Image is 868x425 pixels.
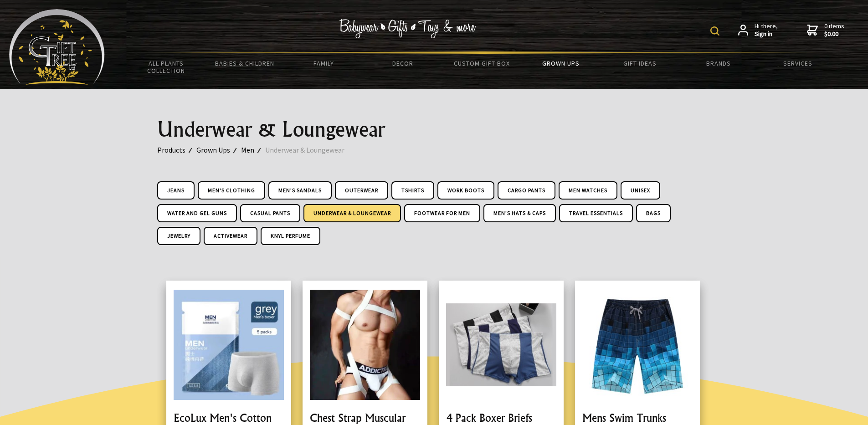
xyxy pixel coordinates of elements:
img: Babyware - Gifts - Toys and more... [9,9,105,85]
img: product search [710,26,719,36]
a: Hi there,Sign in [738,22,778,38]
h1: Underwear & Loungewear [157,118,711,140]
a: Footwear For Men [404,204,480,222]
a: Underwear & Loungewear [265,144,355,156]
a: Bags [636,204,671,222]
a: Products [157,144,196,156]
a: Knyl Perfume [261,227,320,245]
a: Cargo Pants [498,181,555,200]
a: Tshirts [391,181,434,200]
a: Water and Gel Guns [157,204,237,222]
a: Casual Pants [240,204,300,222]
a: All Plants Collection [127,54,205,80]
a: Services [758,54,837,73]
a: Men's clothing [198,181,265,200]
a: Men's Hats & Caps [483,204,556,222]
img: Babywear - Gifts - Toys & more [339,19,476,38]
a: Men's Sandals [268,181,332,200]
a: Men [241,144,265,156]
a: Men Watches [559,181,617,200]
a: Jeans [157,181,195,200]
a: ActiveWear [204,227,257,245]
a: Family [284,54,363,73]
a: Outerwear [335,181,388,200]
a: Decor [363,54,442,73]
a: Brands [679,54,758,73]
a: Custom Gift Box [442,54,521,73]
span: 0 items [824,22,844,38]
a: Underwear & Loungewear [303,204,401,222]
a: Jewelry [157,227,200,245]
a: Work Boots [437,181,494,200]
span: Hi there, [755,22,778,38]
a: UniSex [621,181,660,200]
a: Travel Essentials [559,204,633,222]
a: Gift Ideas [600,54,679,73]
strong: Sign in [755,30,778,38]
a: Babies & Children [205,54,284,73]
a: Grown Ups [196,144,241,156]
strong: $0.00 [824,30,844,38]
a: 0 items$0.00 [807,22,844,38]
a: Grown Ups [521,54,600,73]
